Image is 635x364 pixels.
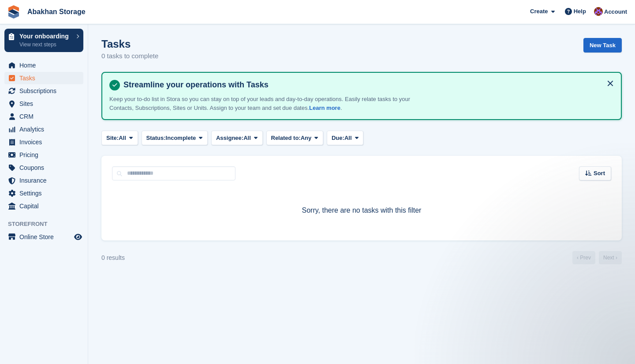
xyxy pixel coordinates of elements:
button: Status: Incomplete [142,131,208,145]
p: Keep your to-do list in Stora so you can stay on top of your leads and day-to-day operations. Eas... [109,95,418,112]
span: All [119,134,126,143]
span: Coupons [19,161,72,174]
span: Any [301,134,312,143]
a: menu [4,161,83,174]
span: Analytics [19,123,72,135]
div: 0 results [101,253,125,263]
p: View next steps [19,41,72,49]
span: CRM [19,110,72,123]
span: Storefront [8,220,88,229]
h1: Tasks [101,38,158,50]
span: Assignee: [216,134,243,143]
a: menu [4,200,83,212]
span: Insurance [19,174,72,187]
span: Pricing [19,149,72,161]
span: All [344,134,352,143]
span: Create [530,7,548,16]
span: Settings [19,187,72,199]
span: Site: [106,134,119,143]
span: Tasks [19,72,72,84]
a: Learn more [309,105,340,111]
img: William Abakhan [594,7,603,16]
a: menu [4,110,83,123]
a: menu [4,174,83,187]
a: New Task [583,38,622,53]
span: Related to: [271,134,301,143]
span: All [243,134,251,143]
a: menu [4,149,83,161]
button: Due: All [327,131,363,145]
a: menu [4,231,83,243]
a: Your onboarding View next steps [4,29,83,52]
span: Sort [594,169,605,178]
span: Subscriptions [19,85,72,97]
a: menu [4,98,83,110]
img: stora-icon-8386f47178a22dfd0bd8f6a31ec36ba5ce8667c1dd55bd0f319d3a0aa187defe.svg [7,5,20,19]
p: 0 tasks to complete [101,51,158,61]
p: Sorry, there are no tasks with this filter [112,205,611,216]
p: Your onboarding [19,33,72,39]
a: Preview store [73,232,83,242]
span: Online Store [19,231,72,243]
span: Help [574,7,586,16]
span: Account [604,8,627,16]
a: Abakhan Storage [24,4,89,19]
span: Status: [146,134,166,143]
span: Incomplete [166,134,196,143]
button: Related to: Any [266,131,323,145]
h4: Streamline your operations with Tasks [120,80,614,90]
span: Sites [19,98,72,110]
nav: Page [571,251,624,264]
span: Capital [19,200,72,212]
a: menu [4,85,83,97]
a: menu [4,72,83,84]
a: menu [4,123,83,135]
span: Due: [332,134,344,143]
a: menu [4,187,83,199]
span: Invoices [19,136,72,148]
a: menu [4,59,83,71]
a: menu [4,136,83,148]
a: Next [599,251,622,264]
span: Home [19,59,72,71]
a: Previous [572,251,595,264]
button: Assignee: All [211,131,263,145]
button: Site: All [101,131,138,145]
